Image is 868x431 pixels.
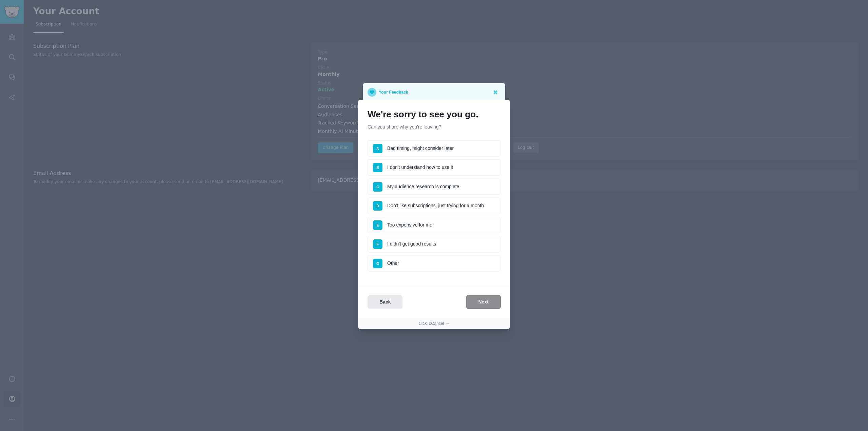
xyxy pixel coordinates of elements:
span: E [376,223,379,227]
span: F [377,242,379,246]
h1: We're sorry to see you go. [368,109,500,120]
span: A [376,146,379,151]
span: C [376,185,379,189]
span: B [376,165,379,170]
button: Back [368,295,402,309]
p: Your Feedback [379,88,408,97]
span: G [376,261,379,266]
button: clickToCancel → [419,321,450,327]
span: D [376,204,379,208]
p: Can you share why you're leaving? [368,123,500,131]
